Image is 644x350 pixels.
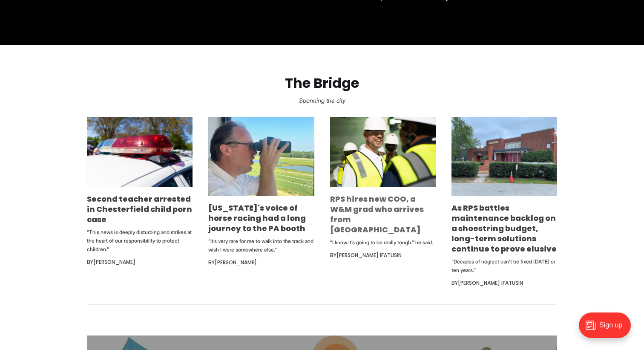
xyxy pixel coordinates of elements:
[14,75,630,91] h2: The Bridge
[458,279,523,286] a: [PERSON_NAME] Ifatusin
[14,95,630,107] p: Spanning the city
[451,202,557,254] a: As RPS battles maintenance backlog on a shoestring budget, long-term solutions continue to prove ...
[93,258,135,266] a: [PERSON_NAME]
[87,117,193,187] img: Second teacher arrested in Chesterfield child porn case
[451,278,557,288] div: By
[572,308,644,350] iframe: portal-trigger
[451,257,557,275] p: “Decades of neglect can’t be fixed [DATE] or ten years.”
[208,202,306,234] a: [US_STATE]'s voice of horse racing had a long journey to the PA booth
[336,252,402,259] a: [PERSON_NAME] Ifatusin
[208,117,314,196] img: Virginia's voice of horse racing had a long journey to the PA booth
[330,117,436,188] img: RPS hires new COO, a W&M grad who arrives from Indianapolis
[87,194,192,225] a: Second teacher arrested in Chesterfield child porn case
[215,259,257,266] a: [PERSON_NAME]
[330,194,424,235] a: RPS hires new COO, a W&M grad who arrives from [GEOGRAPHIC_DATA]
[330,238,436,247] p: “I know it’s going to be really tough.” he said.
[330,250,436,260] div: By
[87,257,193,267] div: By
[451,117,557,196] img: As RPS battles maintenance backlog on a shoestring budget, long-term solutions continue to prove ...
[208,257,314,268] div: By
[87,228,193,254] p: "This news is deeply disturbing and strikes at the heart of our responsibility to protect children."
[208,237,314,254] p: “It’s very rare for me to walk into the track and wish I were somewhere else.”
